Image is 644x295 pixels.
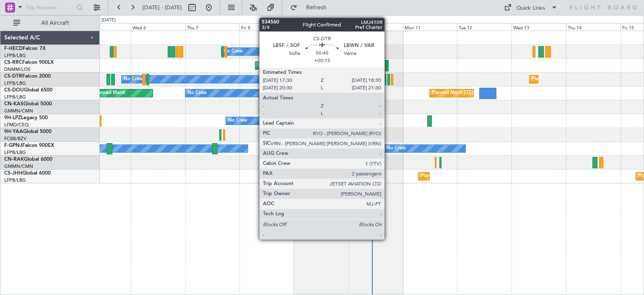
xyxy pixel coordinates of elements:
[4,60,22,65] span: CS-RRC
[532,73,574,86] div: Planned Maint Sofia
[228,115,247,127] div: No Crew
[566,23,621,31] div: Thu 14
[4,171,22,176] span: CS-JHH
[4,88,52,93] a: CS-DOUGlobal 6500
[124,73,143,86] div: No Crew
[26,1,74,14] input: Trip Number
[76,23,131,31] div: Tue 5
[4,94,26,100] a: LFPB/LBG
[4,66,30,73] a: DNMM/LOS
[4,88,24,93] span: CS-DOU
[457,23,512,31] div: Tue 12
[4,129,23,134] span: 9H-YAA
[223,45,243,58] div: No Crew
[517,4,545,13] div: Quick Links
[4,46,23,51] span: F-HECD
[432,87,564,99] div: Planned Maint [GEOGRAPHIC_DATA] ([GEOGRAPHIC_DATA])
[4,136,26,142] a: FCBB/BZV
[185,23,240,31] div: Thu 7
[4,143,54,148] a: F-GPNJFalcon 900EX
[299,5,334,10] span: Refresh
[387,142,406,155] div: No Crew
[9,16,91,30] button: All Aircraft
[4,102,52,107] a: CN-KASGlobal 5000
[187,87,207,99] div: No Crew
[101,17,116,24] div: [DATE]
[239,23,294,31] div: Fri 8
[4,46,46,51] a: F-HECDFalcon 7X
[4,60,54,65] a: CS-RRCFalcon 900LX
[500,1,562,14] button: Quick Links
[4,157,52,162] a: CN-RAKGlobal 6000
[4,177,26,183] a: LFPB/LBG
[4,149,26,156] a: LFPB/LBG
[4,102,23,107] span: CN-KAS
[348,23,403,31] div: Sun 10
[4,108,33,114] a: GMMN/CMN
[4,122,29,128] a: LFMD/CEQ
[22,20,88,26] span: All Aircraft
[4,143,22,148] span: F-GPNJ
[4,115,48,120] a: 9H-LPZLegacy 500
[512,23,566,31] div: Wed 13
[4,80,26,86] a: LFPB/LBG
[286,1,337,14] button: Refresh
[4,129,52,134] a: 9H-YAAGlobal 5000
[4,163,33,170] a: GMMN/CMN
[143,4,182,11] span: [DATE] - [DATE]
[294,23,348,31] div: Sat 9
[403,23,457,31] div: Mon 11
[131,23,185,31] div: Wed 6
[94,87,125,99] div: Planned Maint
[4,52,26,59] a: LFPB/LBG
[421,170,553,183] div: Planned Maint [GEOGRAPHIC_DATA] ([GEOGRAPHIC_DATA])
[4,74,51,79] a: CS-DTRFalcon 2000
[4,171,51,176] a: CS-JHHGlobal 6000
[4,157,24,162] span: CN-RAK
[4,74,22,79] span: CS-DTR
[257,59,366,72] div: Planned Maint Larnaca ([GEOGRAPHIC_DATA] Intl)
[4,115,21,120] span: 9H-LPZ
